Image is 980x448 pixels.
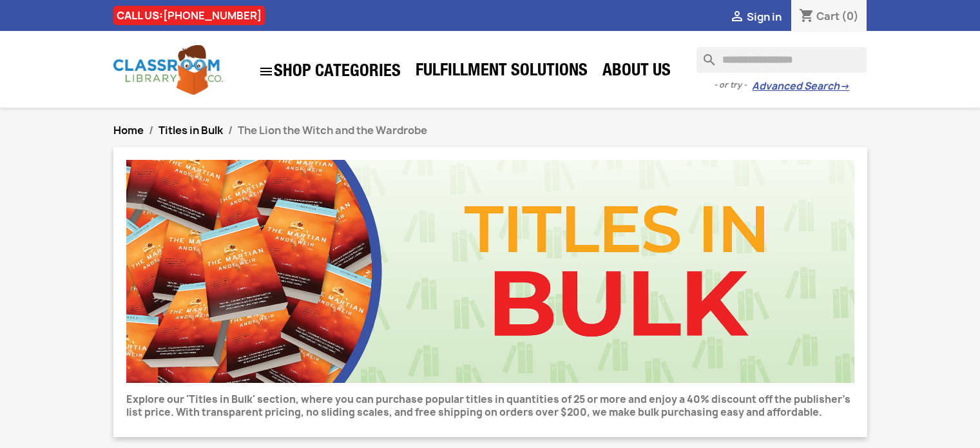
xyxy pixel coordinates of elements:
[816,9,840,23] span: Cart
[113,6,265,25] div: CALL US:
[841,9,859,23] span: (0)
[714,79,752,92] span: - or try -
[238,123,427,137] span: The Lion the Witch and the Wardrobe
[799,9,814,24] i: shopping_cart
[113,123,144,137] a: Home
[697,47,712,63] i: search
[840,80,849,93] span: →
[163,8,262,23] a: [PHONE_NUMBER]
[596,59,677,85] a: About Us
[126,393,854,419] p: Explore our 'Titles in Bulk' section, where you can purchase popular titles in quantities of 25 o...
[126,160,854,383] img: CLC_Bulk.jpg
[409,59,594,85] a: Fulfillment Solutions
[697,47,867,73] input: Search
[258,64,274,79] i: 
[752,80,849,93] a: Advanced Search→
[159,123,223,137] a: Titles in Bulk
[729,10,782,24] a:  Sign in
[252,57,407,86] a: SHOP CATEGORIES
[747,10,782,24] span: Sign in
[113,45,223,95] img: Classroom Library Company
[729,10,745,25] i: 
